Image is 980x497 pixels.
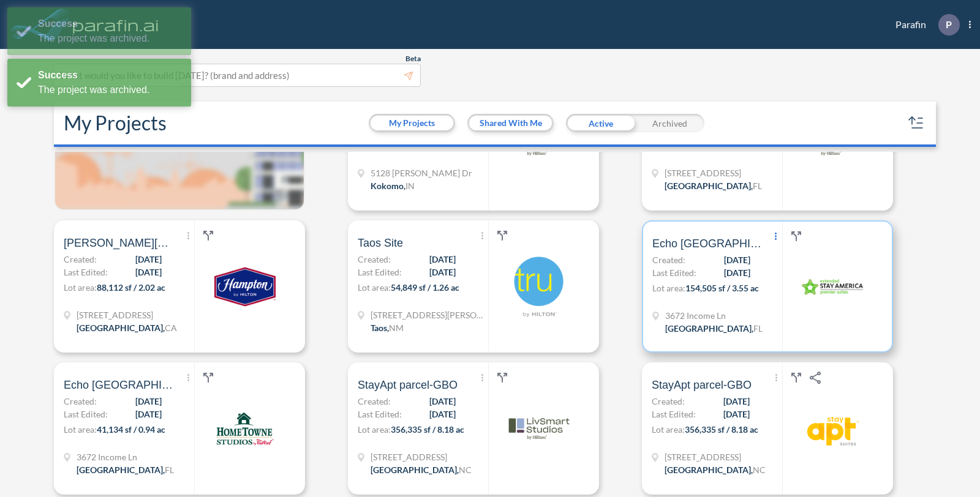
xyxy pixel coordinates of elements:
[358,378,458,392] span: StayApt parcel-GBO
[566,114,635,132] div: Active
[135,395,162,408] span: [DATE]
[38,17,182,31] div: Success
[371,181,405,191] span: Kokomo ,
[64,111,167,135] h2: My Projects
[802,398,864,459] img: logo
[38,68,182,83] div: Success
[371,463,472,476] div: Greensboro, NC
[753,323,763,334] span: FL
[724,266,750,279] span: [DATE]
[358,408,402,420] span: Last Edited:
[685,424,758,435] span: 356,335 sf / 8.18 ac
[652,253,685,266] span: Created:
[665,463,766,476] div: Greensboro, NC
[64,395,97,408] span: Created:
[508,256,570,317] img: logo
[135,253,162,266] span: [DATE]
[665,181,753,191] span: [GEOGRAPHIC_DATA] ,
[77,308,177,321] span: 3443 Buena Vista Rd
[358,253,391,266] span: Created:
[635,114,704,132] div: Archived
[77,321,177,334] div: Bakersfield, CA
[64,236,174,250] span: Bolthouse Hotel
[97,424,165,435] span: 41,134 sf / 0.94 ac
[64,424,97,435] span: Lot area:
[429,253,456,266] span: [DATE]
[371,116,453,130] button: My Projects
[38,83,182,97] div: The project was archived.
[214,398,276,459] img: logo
[371,321,404,334] div: Taos, NM
[652,424,685,435] span: Lot area:
[64,253,97,266] span: Created:
[429,266,456,278] span: [DATE]
[665,450,766,463] span: 623 Millwood School Rd
[723,395,750,408] span: [DATE]
[665,323,753,334] span: [GEOGRAPHIC_DATA] ,
[358,282,391,293] span: Lot area:
[508,398,570,459] img: logo
[685,283,759,293] span: 154,505 sf / 3.55 ac
[429,395,456,408] span: [DATE]
[49,362,343,495] a: Echo [GEOGRAPHIC_DATA]Created:[DATE]Last Edited:[DATE]Lot area:41,134 sf / 0.94 ac3672 Income Ln[...
[358,424,391,435] span: Lot area:
[214,256,276,317] img: logo
[135,408,162,420] span: [DATE]
[665,465,753,475] span: [GEOGRAPHIC_DATA] ,
[946,19,952,30] p: P
[77,463,174,476] div: Naples, FL
[343,220,637,353] a: Taos SiteCreated:[DATE]Last Edited:[DATE]Lot area:54,849 sf / 1.26 ac[STREET_ADDRESS][PERSON_NAME...
[877,14,971,35] div: Parafin
[165,323,177,333] span: CA
[358,236,403,250] span: Taos Site
[389,323,404,333] span: NM
[405,181,415,191] span: IN
[665,166,762,179] span: 3701 N University Dr
[97,282,165,293] span: 88,112 sf / 2.02 ac
[64,266,108,278] span: Last Edited:
[637,220,931,353] a: Echo [GEOGRAPHIC_DATA]Created:[DATE]Last Edited:[DATE]Lot area:154,505 sf / 3.55 ac3672 Income Ln...
[371,179,415,192] div: Kokomo, IN
[652,236,763,251] span: Echo Naples
[753,181,762,191] span: FL
[723,408,750,420] span: [DATE]
[77,465,165,475] span: [GEOGRAPHIC_DATA] ,
[49,220,343,353] a: [PERSON_NAME][GEOGRAPHIC_DATA]Created:[DATE]Last Edited:[DATE]Lot area:88,112 sf / 2.02 ac[STREET...
[652,283,685,293] span: Lot area:
[652,408,696,420] span: Last Edited:
[371,450,472,463] span: 623 Millwood School Rd
[64,378,174,392] span: Echo Naples
[753,465,766,475] span: NC
[77,450,174,463] span: 3672 Income Ln
[429,408,456,420] span: [DATE]
[371,323,389,333] span: Taos ,
[802,256,863,317] img: logo
[77,323,165,333] span: [GEOGRAPHIC_DATA] ,
[652,266,696,279] span: Last Edited:
[358,395,391,408] span: Created:
[665,322,763,335] div: Naples, FL
[38,31,182,46] div: The project was archived.
[405,54,421,64] span: Beta
[469,116,552,130] button: Shared With Me
[371,166,472,179] span: 5128 Cartwright Dr
[652,378,752,392] span: StayApt parcel-GBO
[665,179,762,192] div: Coral Springs, FL
[665,309,763,322] span: 3672 Income Ln
[165,465,174,475] span: FL
[391,282,459,293] span: 54,849 sf / 1.26 ac
[637,362,931,495] a: StayApt parcel-GBOCreated:[DATE]Last Edited:[DATE]Lot area:356,335 sf / 8.18 ac[STREET_ADDRESS][G...
[391,424,464,435] span: 356,335 sf / 8.18 ac
[459,465,472,475] span: NC
[135,266,162,278] span: [DATE]
[358,266,402,278] span: Last Edited:
[64,282,97,293] span: Lot area:
[64,408,108,420] span: Last Edited:
[907,113,926,133] button: sort
[343,362,637,495] a: StayApt parcel-GBOCreated:[DATE]Last Edited:[DATE]Lot area:356,335 sf / 8.18 ac[STREET_ADDRESS][G...
[652,395,685,408] span: Created:
[371,308,487,321] span: 107 Cruz Alta Rd
[371,465,459,475] span: [GEOGRAPHIC_DATA] ,
[724,253,750,266] span: [DATE]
